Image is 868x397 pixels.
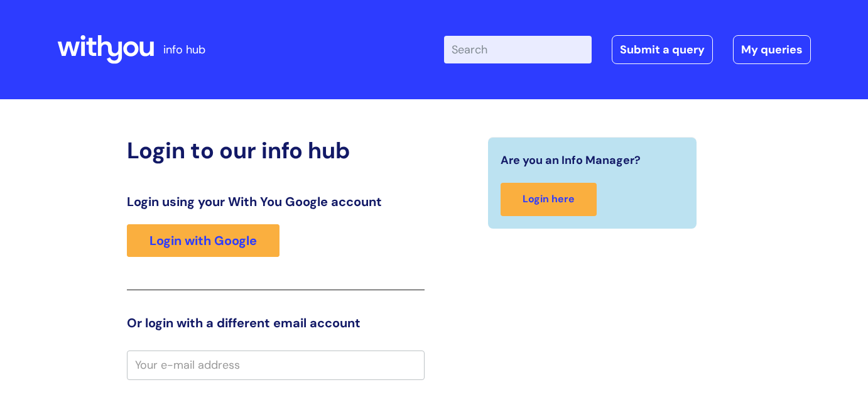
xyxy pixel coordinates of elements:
h3: Or login with a different email account [127,315,425,330]
p: info hub [163,40,205,60]
a: My queries [733,35,811,64]
a: Login here [501,183,597,216]
span: Are you an Info Manager? [501,150,641,170]
a: Login with Google [127,224,279,257]
input: Search [444,36,592,63]
h2: Login to our info hub [127,137,425,164]
input: Your e-mail address [127,351,425,379]
h3: Login using your With You Google account [127,194,425,209]
a: Submit a query [612,35,713,64]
